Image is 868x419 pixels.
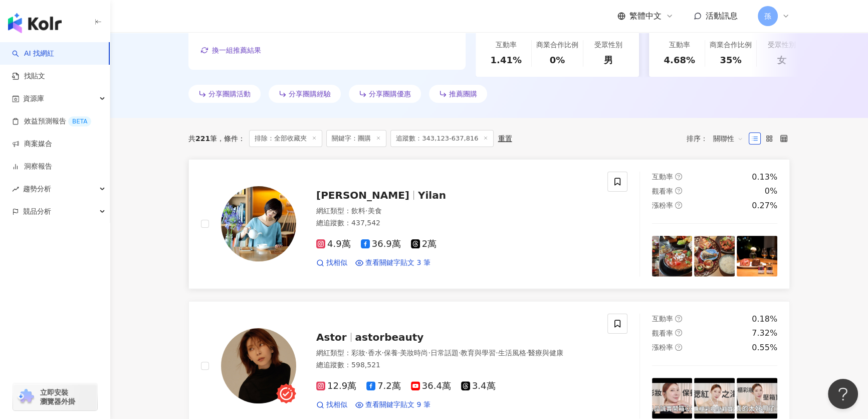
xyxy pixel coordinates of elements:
[768,40,796,50] div: 受眾性別
[752,314,777,325] div: 0.18%
[16,389,36,405] img: chrome extension
[23,87,44,110] span: 資源庫
[694,378,735,418] img: post-image
[496,40,517,50] div: 互動率
[675,329,682,336] span: question-circle
[40,388,75,406] span: 立即安裝 瀏覽器外掛
[459,349,461,357] span: ·
[355,258,430,268] a: 查看關鍵字貼文 3 筆
[369,90,411,98] span: 分享團購優惠
[706,11,738,21] span: 活動訊息
[675,173,682,180] span: question-circle
[390,130,494,147] span: 追蹤數：343,123-637,816
[498,349,526,357] span: 生活風格
[289,90,331,98] span: 分享團購經驗
[13,383,97,410] a: chrome extension立即安裝 瀏覽器外掛
[752,172,777,183] div: 0.13%
[361,239,401,249] span: 36.9萬
[461,349,496,357] span: 教育與學習
[752,328,777,339] div: 7.32%
[737,236,777,276] img: post-image
[498,134,512,143] div: 重置
[316,360,595,370] div: 總追蹤數 ： 598,521
[526,349,528,357] span: ·
[316,348,595,358] div: 網紅類型 ：
[208,90,251,98] span: 分享團購活動
[418,189,446,201] span: Yilan
[664,54,695,66] div: 4.68%
[188,159,790,289] a: KOL Avatar[PERSON_NAME]Yilan網紅類型：飲料·美食總追蹤數：437,5424.9萬36.9萬2萬找相似查看關鍵字貼文 3 筆互動率question-circle0.13...
[752,200,777,211] div: 0.27%
[752,342,777,353] div: 0.55%
[188,134,217,143] div: 共 筆
[461,381,496,391] span: 3.4萬
[316,331,347,343] span: Astor
[367,207,381,215] span: 美食
[652,329,673,337] span: 觀看率
[594,40,622,50] div: 受眾性別
[200,43,262,58] button: 換一組推薦結果
[411,239,437,249] span: 2萬
[604,54,613,66] div: 男
[23,178,51,200] span: 趨勢分析
[316,218,595,228] div: 總追蹤數 ： 437,542
[496,349,498,357] span: ·
[550,54,565,66] div: 0%
[366,381,401,391] span: 7.2萬
[398,349,400,357] span: ·
[765,186,777,197] div: 0%
[675,344,682,351] span: question-circle
[828,379,858,409] iframe: Help Scout Beacon - Open
[652,343,673,351] span: 漲粉率
[490,54,521,66] div: 1.41%
[351,207,365,215] span: 飲料
[720,54,741,66] div: 35%
[316,400,347,410] a: 找相似
[365,349,367,357] span: ·
[12,162,52,172] a: 洞察報告
[381,349,383,357] span: ·
[12,139,52,149] a: 商案媒合
[777,54,786,66] div: 女
[217,134,245,143] span: 條件 ：
[675,202,682,209] span: question-circle
[764,11,771,22] span: 孫
[326,130,386,147] span: 關鍵字：團購
[12,49,54,59] a: searchAI 找網紅
[652,201,673,209] span: 漲粉率
[316,239,351,249] span: 4.9萬
[316,206,595,216] div: 網紅類型 ：
[365,207,367,215] span: ·
[675,315,682,322] span: question-circle
[12,71,45,81] a: 找貼文
[23,200,51,223] span: 競品分析
[8,13,62,33] img: logo
[652,236,693,276] img: post-image
[12,116,91,126] a: 效益預測報告BETA
[536,40,578,50] div: 商業合作比例
[652,378,693,418] img: post-image
[195,134,210,143] span: 221
[316,258,347,268] a: 找相似
[449,90,477,98] span: 推薦團購
[411,381,451,391] span: 36.4萬
[675,187,682,194] span: question-circle
[430,349,459,357] span: 日常話題
[367,349,381,357] span: 香水
[528,349,563,357] span: 醫療與健康
[652,173,673,181] span: 互動率
[351,349,365,357] span: 彩妝
[365,258,430,268] span: 查看關鍵字貼文 3 筆
[687,130,749,147] div: 排序：
[316,381,356,391] span: 12.9萬
[737,378,777,418] img: post-image
[326,400,347,410] span: 找相似
[400,349,428,357] span: 美妝時尚
[316,189,409,201] span: [PERSON_NAME]
[652,187,673,195] span: 觀看率
[384,349,398,357] span: 保養
[629,11,662,22] span: 繁體中文
[12,186,19,193] span: rise
[710,40,752,50] div: 商業合作比例
[428,349,430,357] span: ·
